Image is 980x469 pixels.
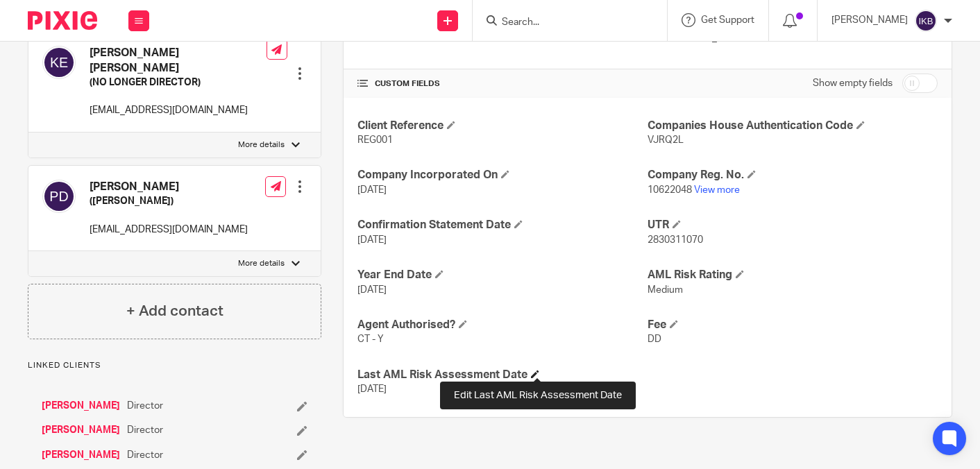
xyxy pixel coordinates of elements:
span: CT - Y [357,334,384,344]
h4: [PERSON_NAME] [90,180,248,194]
a: View more [694,185,740,195]
h4: Fee [648,318,938,332]
span: 2830311070 [648,235,703,245]
p: Linked clients [28,360,321,371]
h4: Agent Authorised? [357,318,648,332]
p: More details [238,139,285,151]
span: [DATE] [357,384,387,394]
span: Director [127,399,163,413]
h5: (NO LONGER DIRECTOR) [90,76,267,89]
span: VJRQ2L [648,135,684,145]
h5: ([PERSON_NAME]) [90,194,248,208]
input: Search [500,17,625,29]
a: [PERSON_NAME] [42,399,120,413]
img: svg%3E [42,180,76,213]
h4: Year End Date [357,268,648,282]
h4: UTR [648,218,938,232]
span: REG001 [357,135,393,145]
p: [EMAIL_ADDRESS][DOMAIN_NAME] [90,103,267,117]
p: [EMAIL_ADDRESS][DOMAIN_NAME] [90,223,248,237]
img: svg%3E [915,10,937,32]
a: [PERSON_NAME] [42,448,120,462]
p: [PERSON_NAME] [831,13,908,27]
span: 10622048 [648,185,692,195]
h4: + Add contact [126,300,223,322]
h4: Company Reg. No. [648,168,938,182]
img: Pixie [28,11,97,30]
span: [DATE] [357,185,387,195]
h4: AML Risk Rating [648,268,938,282]
h4: Company Incorporated On [357,168,648,182]
h4: Companies House Authentication Code [648,119,938,133]
h4: CUSTOM FIELDS [357,78,648,89]
span: [DATE] [357,235,387,245]
h4: [PERSON_NAME] [PERSON_NAME] [90,46,267,76]
a: [PERSON_NAME] [42,423,120,437]
span: DD [648,334,661,344]
h4: Client Reference [357,119,648,133]
span: Director [127,423,163,437]
label: Show empty fields [813,76,893,90]
h4: Confirmation Statement Date [357,218,648,232]
span: Get Support [701,15,754,25]
span: Director [127,448,163,462]
span: Medium [648,285,683,295]
h4: Last AML Risk Assessment Date [357,368,648,382]
p: More details [238,258,285,269]
span: [DATE] [357,285,387,295]
img: svg%3E [42,46,76,79]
